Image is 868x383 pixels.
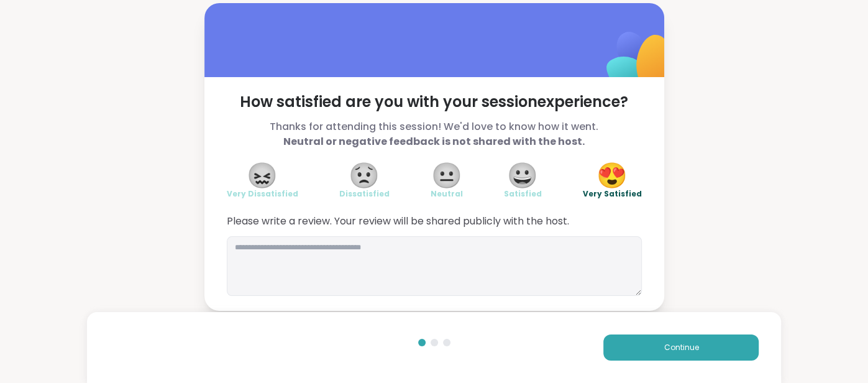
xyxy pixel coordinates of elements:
[596,164,628,187] span: 😍
[227,214,642,229] span: Please write a review. Your review will be shared publicly with the host.
[339,189,390,199] span: Dissatisfied
[227,92,642,112] span: How satisfied are you with your session experience?
[431,164,462,187] span: 😐
[431,189,463,199] span: Neutral
[664,342,698,353] span: Continue
[283,134,585,149] b: Neutral or negative feedback is not shared with the host.
[227,189,298,199] span: Very Dissatisfied
[603,335,759,361] button: Continue
[583,189,642,199] span: Very Satisfied
[349,164,380,187] span: 😟
[227,119,642,149] span: Thanks for attending this session! We'd love to know how it went.
[504,189,542,199] span: Satisfied
[247,164,278,187] span: 😖
[507,164,538,187] span: 😀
